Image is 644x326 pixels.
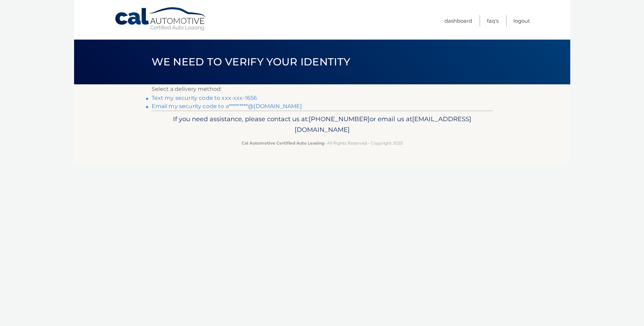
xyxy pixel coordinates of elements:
strong: Cal Automotive Certified Auto Leasing [242,140,324,146]
a: Logout [513,15,530,27]
a: Cal Automotive [114,7,207,31]
p: - All Rights Reserved - Copyright 2025 [156,139,488,147]
a: Email my security code to a*********@[DOMAIN_NAME] [152,103,302,109]
a: Text my security code to xxx-xxx-1656 [152,95,257,101]
p: If you need assistance, please contact us at: or email us at [156,114,488,136]
p: Select a delivery method: [152,84,493,94]
span: [PHONE_NUMBER] [309,115,370,123]
a: FAQ's [487,15,499,27]
a: Dashboard [444,15,472,27]
span: We need to verify your identity [152,55,350,68]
